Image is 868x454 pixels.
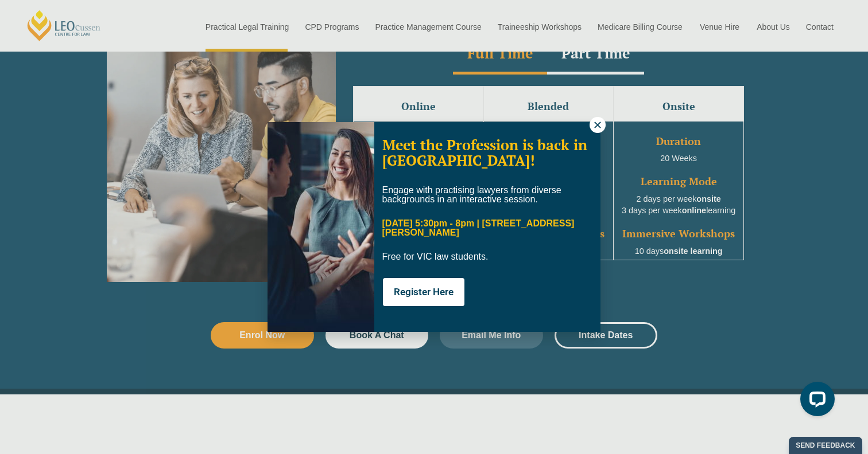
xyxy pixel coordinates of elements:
span: Free for VIC law students. [382,252,489,261]
button: Close [590,117,606,133]
img: Soph-popup.JPG [268,122,374,332]
span: Engage with practising lawyers from diverse backgrounds in an interactive session. [382,185,561,204]
iframe: LiveChat chat widget [791,377,839,425]
span: [DATE] 5:30pm - 8pm | [STREET_ADDRESS][PERSON_NAME] [382,218,575,237]
span: Meet the Profession is back in [GEOGRAPHIC_DATA]! [382,135,587,170]
button: Register Here [383,278,464,306]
